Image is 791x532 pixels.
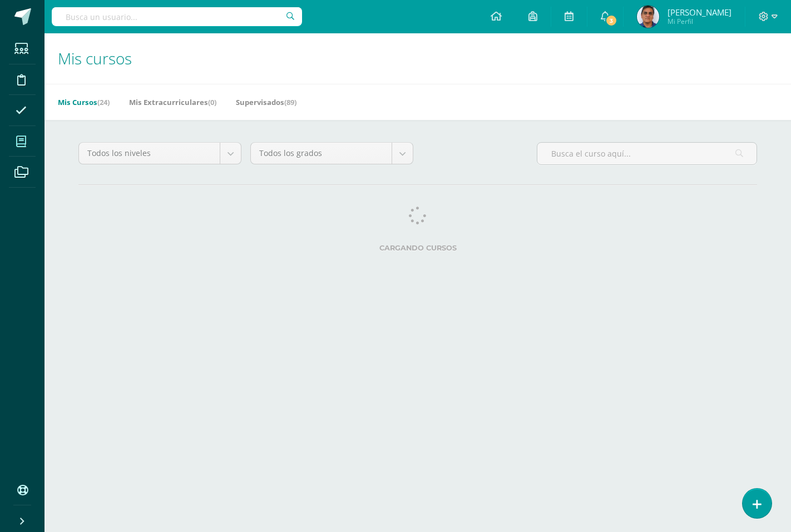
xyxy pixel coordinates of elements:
[129,93,216,111] a: Mis Extracurriculares(0)
[97,97,110,107] span: (24)
[668,7,731,18] span: [PERSON_NAME]
[236,93,296,111] a: Supervisados(89)
[259,143,383,164] span: Todos los grados
[78,244,757,252] label: Cargando cursos
[58,93,110,111] a: Mis Cursos(24)
[605,14,617,27] span: 3
[58,48,132,69] span: Mis cursos
[537,143,757,164] input: Busca el curso aquí...
[87,143,211,164] span: Todos los niveles
[668,17,731,26] span: Mi Perfil
[79,143,241,164] a: Todos los niveles
[251,143,413,164] a: Todos los grados
[637,6,659,28] img: 273b6853e3968a0849ea5b67cbf1d59c.png
[52,7,302,26] input: Busca un usuario...
[208,97,216,107] span: (0)
[284,97,296,107] span: (89)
